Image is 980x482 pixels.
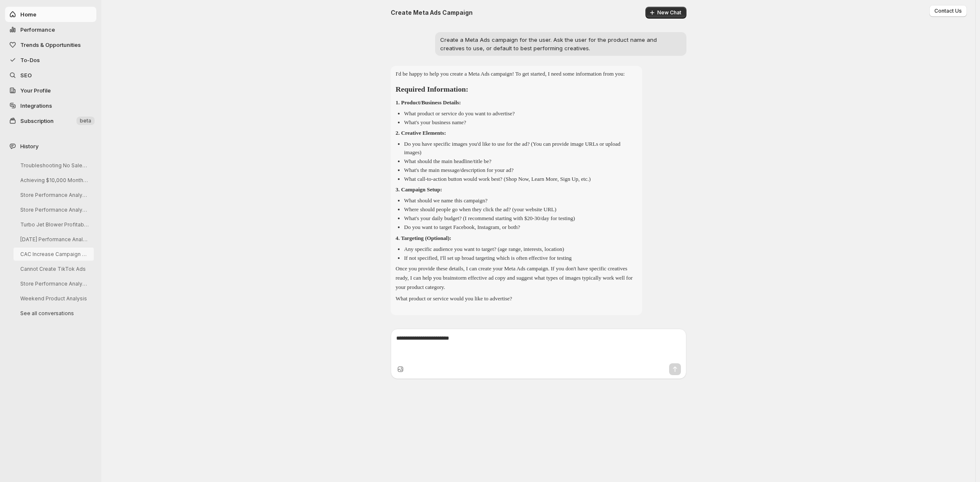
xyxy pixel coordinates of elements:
button: Cannot Create TikTok Ads [14,262,94,275]
span: Your Profile [20,87,51,94]
span: Subscription [20,117,54,124]
button: Store Performance Analysis and Recommendations [14,203,94,216]
button: See all conversations [14,307,94,320]
a: SEO [5,68,96,83]
p: I'd be happy to help you create a Meta Ads campaign! To get started, I need some information from... [396,69,637,79]
button: Subscription [5,113,96,128]
p: What's the main message/description for your ad? [404,167,514,173]
strong: 3. Campaign Setup: [396,186,442,193]
button: Upload image [396,365,405,373]
strong: 1. Product/Business Details: [396,99,461,106]
span: New Chat [657,9,681,16]
button: Store Performance Analysis & Suggestions [14,277,94,290]
p: What product or service would you like to advertise? [396,294,637,303]
button: Home [5,7,96,22]
span: Contact Us [934,8,962,14]
span: Performance [20,26,55,33]
a: Your Profile [5,83,96,98]
span: Trends & Opportunities [20,41,81,48]
button: Trends & Opportunities [5,37,96,52]
strong: 4. Targeting (Optional): [396,235,452,241]
p: Where should people go when they click the ad? (your website URL) [404,206,557,212]
span: To-Dos [20,57,40,63]
span: History [20,142,38,150]
span: Home [20,11,36,18]
p: What product or service do you want to advertise? [404,110,515,117]
p: Do you have specific images you'd like to use for the ad? (You can provide image URLs or upload i... [404,141,621,155]
p: What call-to-action button would work best? (Shop Now, Learn More, Sign Up, etc.) [404,176,591,182]
a: Integrations [5,98,96,113]
h2: Required Information: [396,83,637,96]
button: Store Performance Analysis and Recommendations [14,188,94,202]
button: Troubleshooting No Sales Issue [14,159,94,172]
span: Integrations [20,102,52,109]
p: Create a Meta Ads campaign for the user. Ask the user for the product name and creatives to use, ... [440,35,681,52]
p: Any specific audience you want to target? (age range, interests, location) [404,246,564,252]
button: To-Dos [5,52,96,68]
button: Weekend Product Analysis [14,292,94,305]
p: What should the main headline/title be? [404,158,492,164]
button: Contact Us [929,5,967,17]
button: Achieving $10,000 Monthly Sales Goal [14,174,94,187]
button: New Chat [645,7,686,19]
p: What should we name this campaign? [404,197,487,204]
p: Do you want to target Facebook, Instagram, or both? [404,224,520,230]
strong: 2. Creative Elements: [396,130,446,136]
button: Performance [5,22,96,37]
button: CAC Increase Campaign Analysis [14,248,94,261]
p: What's your daily budget? (I recommend starting with $20-30/day for testing) [404,215,575,221]
p: Once you provide these details, I can create your Meta Ads campaign. If you don't have specific c... [396,264,637,292]
p: If not specified, I'll set up broad targeting which is often effective for testing [404,255,572,261]
span: beta [80,117,91,124]
button: [DATE] Performance Analysis [14,233,94,246]
span: SEO [20,72,32,79]
h2: Create Meta Ads Campaign [391,8,473,17]
button: Turbo Jet Blower Profitability Analysis [14,218,94,231]
p: What's your business name? [404,119,466,125]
